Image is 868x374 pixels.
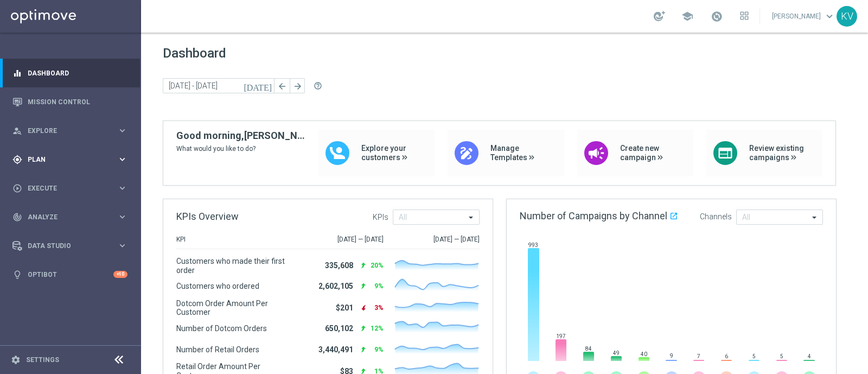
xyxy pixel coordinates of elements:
[28,243,117,249] span: Data Studio
[117,212,127,222] i: keyboard_arrow_right
[12,241,117,251] div: Data Studio
[12,155,117,164] div: Plan
[117,183,127,193] i: keyboard_arrow_right
[28,214,117,220] span: Analyze
[12,155,128,164] button: gps_fixed Plan keyboard_arrow_right
[12,270,22,280] i: lightbulb
[11,355,21,365] i: settings
[12,155,22,164] i: gps_fixed
[12,260,127,289] div: Optibot
[12,212,22,222] i: track_changes
[771,8,837,24] a: [PERSON_NAME]keyboard_arrow_down
[12,126,117,136] div: Explore
[824,10,835,22] span: keyboard_arrow_down
[28,185,117,192] span: Execute
[12,126,22,136] i: person_search
[681,10,693,22] span: school
[28,128,117,134] span: Explore
[12,270,128,279] button: lightbulb Optibot +10
[12,212,117,222] div: Analyze
[28,260,113,289] a: Optibot
[12,183,22,193] i: play_circle_outline
[12,87,127,116] div: Mission Control
[12,68,22,78] i: equalizer
[26,357,59,363] a: Settings
[12,126,128,135] button: person_search Explore keyboard_arrow_right
[12,213,128,221] button: track_changes Analyze keyboard_arrow_right
[12,242,128,250] button: Data Studio keyboard_arrow_right
[117,154,127,164] i: keyboard_arrow_right
[12,98,128,106] button: Mission Control
[12,59,127,87] div: Dashboard
[837,6,857,27] div: KV
[12,184,128,193] button: play_circle_outline Execute keyboard_arrow_right
[28,156,117,163] span: Plan
[28,87,127,116] a: Mission Control
[12,69,128,78] button: equalizer Dashboard
[28,59,127,87] a: Dashboard
[117,240,127,251] i: keyboard_arrow_right
[12,183,117,193] div: Execute
[117,125,127,136] i: keyboard_arrow_right
[113,271,127,278] div: +10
